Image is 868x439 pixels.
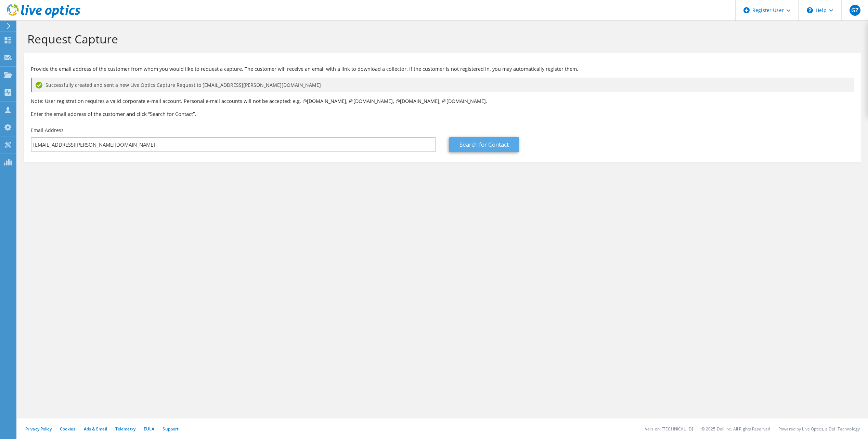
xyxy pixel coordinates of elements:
[31,110,854,118] h3: Enter the email address of the customer and click “Search for Contact”.
[31,65,854,73] p: Provide the email address of the customer from whom you would like to request a capture. The cust...
[46,81,321,89] span: Successfully created and sent a new Live Optics Capture Request to [EMAIL_ADDRESS][PERSON_NAME][D...
[645,426,693,432] li: Version: [TECHNICAL_ID]
[60,426,76,432] a: Cookies
[115,426,135,432] a: Telemetry
[449,137,519,152] a: Search for Contact
[144,426,154,432] a: EULA
[807,7,813,13] svg: \n
[850,5,860,16] span: GZ
[27,32,854,46] h1: Request Capture
[31,97,854,105] p: Note: User registration requires a valid corporate e-mail account. Personal e-mail accounts will ...
[84,426,107,432] a: Ads & Email
[701,426,770,432] li: © 2025 Dell Inc. All Rights Reserved
[163,426,179,432] a: Support
[778,426,860,432] li: Powered by Live Optics, a Dell Technology
[31,127,64,134] label: Email Address
[25,426,52,432] a: Privacy Policy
